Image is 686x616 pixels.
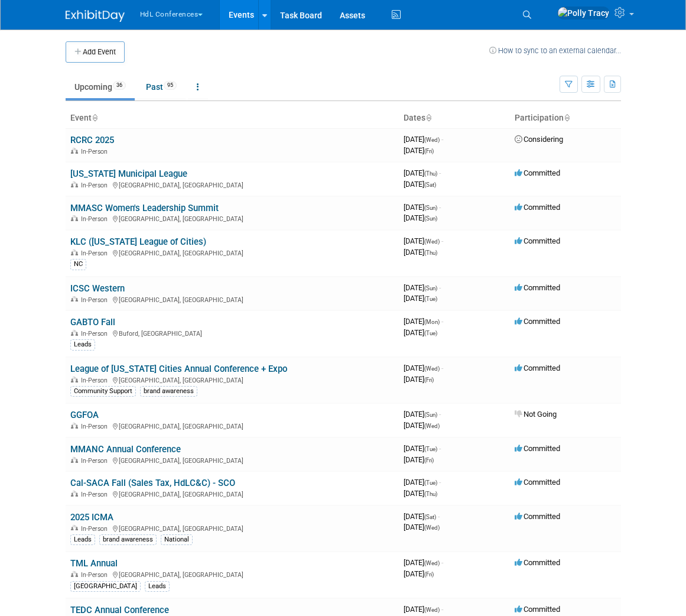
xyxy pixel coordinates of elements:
div: [GEOGRAPHIC_DATA], [GEOGRAPHIC_DATA] [70,489,394,498]
div: National [161,534,193,545]
span: (Tue) [424,479,437,486]
span: (Fri) [424,148,434,154]
span: In-Person [81,423,111,430]
img: In-Person Event [71,296,78,302]
a: Past95 [137,76,186,98]
span: 95 [164,81,177,90]
div: brand awareness [99,534,157,545]
a: RCRC 2025 [70,135,114,145]
span: (Mon) [424,319,440,325]
div: [GEOGRAPHIC_DATA], [GEOGRAPHIC_DATA] [70,213,394,223]
a: Upcoming36 [66,76,135,98]
img: In-Person Event [71,525,78,531]
a: TML Annual [70,558,118,569]
span: In-Person [81,525,111,533]
img: In-Person Event [71,377,78,382]
th: Dates [399,108,510,128]
th: Event [66,108,399,128]
span: (Fri) [424,457,434,463]
a: 2025 ICMA [70,512,113,523]
span: [DATE] [404,236,443,245]
a: GGFOA [70,410,99,420]
a: MMANC Annual Conference [70,444,181,455]
span: (Sun) [424,205,437,211]
img: In-Person Event [71,330,78,336]
span: - [438,512,440,521]
span: Committed [515,478,560,487]
span: In-Person [81,296,111,304]
span: Committed [515,444,560,453]
span: 36 [113,81,126,90]
a: KLC ([US_STATE] League of Cities) [70,236,206,247]
span: (Wed) [424,423,440,429]
div: Leads [145,581,170,592]
div: Buford, [GEOGRAPHIC_DATA] [70,328,394,338]
span: In-Person [81,491,111,498]
span: (Thu) [424,249,437,256]
span: Not Going [515,410,557,419]
a: ICSC Western [70,283,125,294]
span: In-Person [81,330,111,338]
span: [DATE] [404,421,440,430]
div: NC [70,259,86,270]
span: (Wed) [424,238,440,245]
span: Considering [515,135,563,144]
span: (Wed) [424,607,440,613]
span: (Fri) [424,571,434,578]
div: [GEOGRAPHIC_DATA], [GEOGRAPHIC_DATA] [70,421,394,430]
span: (Thu) [424,491,437,497]
span: In-Person [81,377,111,384]
img: In-Person Event [71,148,78,154]
span: - [439,283,441,292]
span: In-Person [81,148,111,155]
span: In-Person [81,571,111,579]
span: - [441,364,443,372]
span: - [441,317,443,326]
span: (Sat) [424,514,436,520]
span: - [439,410,441,419]
span: [DATE] [404,375,434,384]
span: [DATE] [404,146,434,155]
img: In-Person Event [71,215,78,221]
img: In-Person Event [71,249,78,255]
span: (Fri) [424,377,434,383]
div: [GEOGRAPHIC_DATA], [GEOGRAPHIC_DATA] [70,375,394,384]
span: [DATE] [404,213,437,222]
a: How to sync to an external calendar... [489,46,621,55]
span: [DATE] [404,364,443,372]
span: In-Person [81,215,111,223]
a: League of [US_STATE] Cities Annual Conference + Expo [70,364,287,374]
span: [DATE] [404,444,441,453]
span: - [441,558,443,567]
span: Committed [515,558,560,567]
div: Leads [70,534,95,545]
a: Sort by Event Name [92,113,97,122]
span: (Thu) [424,170,437,177]
span: Committed [515,168,560,177]
span: [DATE] [404,168,441,177]
img: In-Person Event [71,571,78,577]
div: brand awareness [140,386,197,397]
span: [DATE] [404,455,434,464]
div: [GEOGRAPHIC_DATA], [GEOGRAPHIC_DATA] [70,523,394,533]
div: [GEOGRAPHIC_DATA], [GEOGRAPHIC_DATA] [70,180,394,189]
div: [GEOGRAPHIC_DATA], [GEOGRAPHIC_DATA] [70,294,394,304]
span: Committed [515,512,560,521]
span: (Sun) [424,215,437,222]
span: (Tue) [424,296,437,302]
span: (Wed) [424,560,440,566]
span: (Wed) [424,524,440,531]
span: [DATE] [404,283,441,292]
div: Community Support [70,386,136,397]
a: Cal-SACA Fall (Sales Tax, HdLC&C) - SCO [70,478,235,488]
div: [GEOGRAPHIC_DATA], [GEOGRAPHIC_DATA] [70,248,394,257]
a: [US_STATE] Municipal League [70,168,187,179]
span: [DATE] [404,328,437,337]
img: Polly Tracy [557,7,610,20]
span: (Sat) [424,181,436,188]
span: Committed [515,317,560,326]
div: [GEOGRAPHIC_DATA], [GEOGRAPHIC_DATA] [70,455,394,465]
a: Sort by Start Date [425,113,431,122]
span: (Sun) [424,285,437,291]
img: ExhibitDay [66,10,125,22]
